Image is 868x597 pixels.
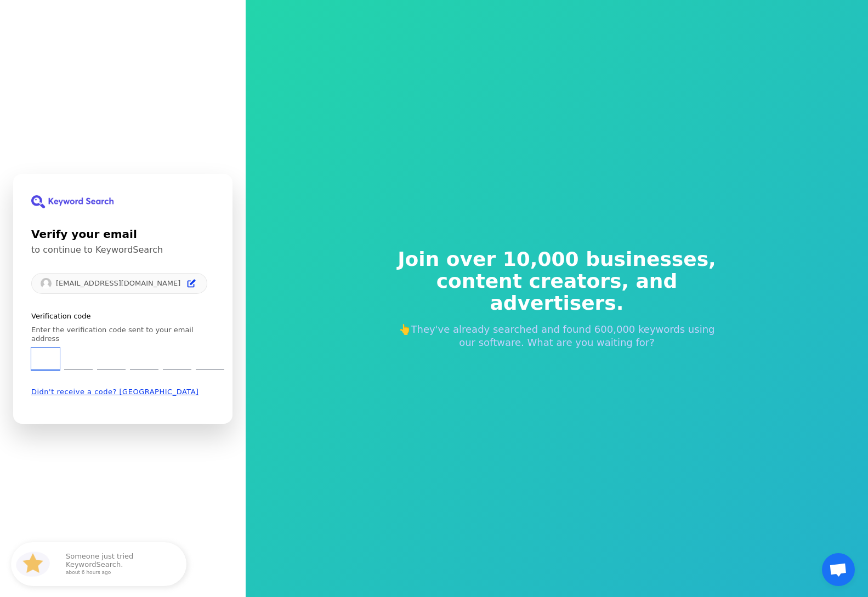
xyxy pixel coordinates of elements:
[31,195,114,208] img: KeywordSearch
[390,248,724,270] span: Join over 10,000 businesses,
[64,348,93,370] input: Digit 2
[56,279,180,288] p: [EMAIL_ADDRESS][DOMAIN_NAME]
[31,311,214,321] p: Verification code
[13,544,53,584] img: HubSpot
[31,388,199,396] button: Didn't receive a code? [GEOGRAPHIC_DATA]
[163,348,191,370] input: Digit 5
[31,326,214,344] p: Enter the verification code sent to your email address
[97,348,126,370] input: Digit 3
[196,348,224,370] input: Digit 6
[390,323,724,349] p: 👆They've already searched and found 600,000 keywords using our software. What are you waiting for?
[66,570,172,576] small: about 6 hours ago
[31,226,214,242] h1: Verify your email
[822,553,855,586] div: Otwarty czat
[31,245,214,255] p: to continue to KeywordSearch
[390,270,724,314] span: content creators, and advertisers.
[130,348,158,370] input: Digit 4
[66,553,175,575] p: Someone just tried KeywordSearch.
[31,348,60,370] input: Enter verification code. Digit 1
[185,277,198,290] button: Edit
